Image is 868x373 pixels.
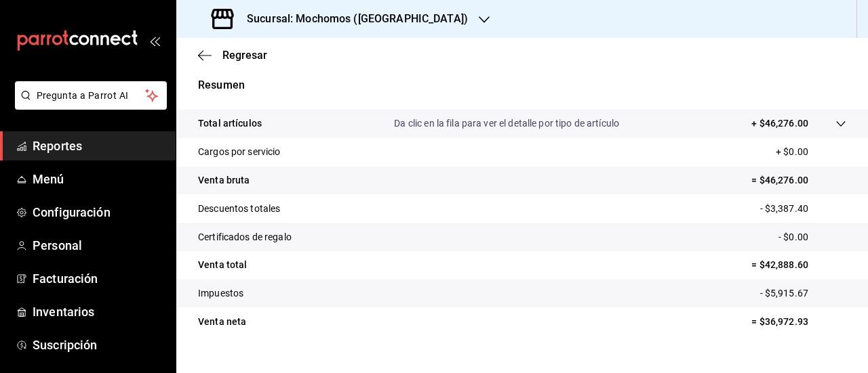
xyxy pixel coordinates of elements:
[33,137,165,155] span: Reportes
[33,269,165,288] span: Facturación
[198,173,250,188] p: Venta bruta
[222,49,267,62] span: Regresar
[760,202,846,216] p: - $3,387.40
[33,336,165,354] span: Suscripción
[778,230,846,244] p: - $0.00
[394,116,619,131] p: Da clic en la fila para ver el detalle por tipo de artículo
[149,35,160,46] button: open_drawer_menu
[198,315,246,329] p: Venta neta
[33,303,165,321] span: Inventarios
[776,145,846,159] p: + $0.00
[198,230,292,244] p: Certificados de regalo
[15,81,167,110] button: Pregunta a Parrot AI
[33,236,165,255] span: Personal
[760,286,846,301] p: - $5,915.67
[33,203,165,221] span: Configuración
[751,258,846,272] p: = $42,888.60
[33,170,165,188] span: Menú
[198,258,247,272] p: Venta total
[236,11,468,27] h3: Sucursal: Mochomos ([GEOGRAPHIC_DATA])
[751,315,846,329] p: = $36,972.93
[198,77,846,93] p: Resumen
[198,202,280,216] p: Descuentos totales
[198,286,243,301] p: Impuestos
[198,145,281,159] p: Cargos por servicio
[751,116,808,131] p: + $46,276.00
[198,49,267,62] button: Regresar
[198,116,262,131] p: Total artículos
[9,98,167,112] a: Pregunta a Parrot AI
[37,89,146,103] span: Pregunta a Parrot AI
[751,173,846,188] p: = $46,276.00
